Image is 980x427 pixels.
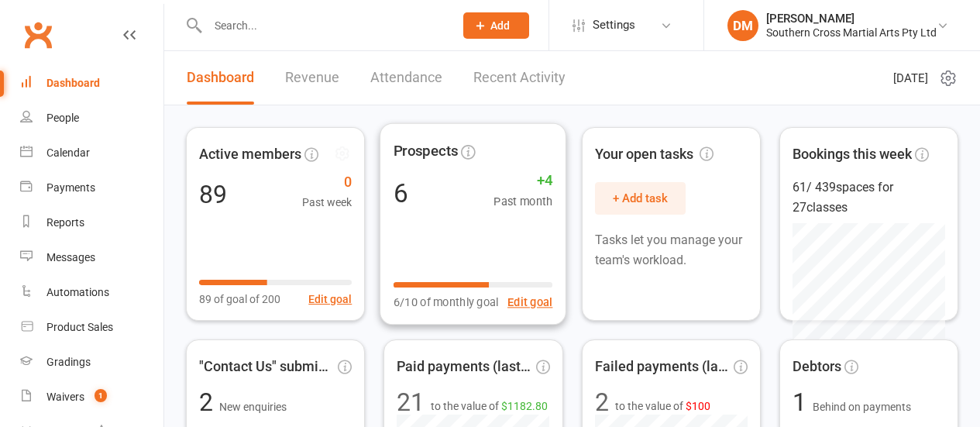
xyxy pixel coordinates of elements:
[199,143,301,166] span: Active members
[394,180,408,205] div: 6
[302,194,352,211] span: Past week
[397,356,532,378] span: Paid payments (last 7d)
[46,77,100,89] div: Dashboard
[463,12,529,39] button: Add
[813,401,911,413] span: Behind on payments
[595,182,686,215] button: + Add task
[490,19,510,32] span: Add
[285,51,339,105] a: Revenue
[46,216,84,229] div: Reports
[727,10,758,41] div: DM
[394,293,498,311] span: 6/10 of monthly goal
[19,15,57,54] a: Clubworx
[46,286,109,298] div: Automations
[593,8,635,43] span: Settings
[595,356,731,378] span: Failed payments (last 30d)
[766,12,937,26] div: [PERSON_NAME]
[199,356,335,378] span: "Contact Us" submissions
[766,26,937,40] div: Southern Cross Martial Arts Pty Ltd
[615,398,710,415] span: to the value of
[20,66,163,101] a: Dashboard
[370,51,442,105] a: Attendance
[219,401,287,413] span: New enquiries
[394,139,458,163] span: Prospects
[46,391,84,403] div: Waivers
[397,390,425,415] div: 21
[595,390,609,415] div: 2
[793,356,841,378] span: Debtors
[46,181,95,194] div: Payments
[507,293,552,311] button: Edit goal
[793,143,912,166] span: Bookings this week
[595,143,714,166] span: Your open tasks
[199,387,219,417] span: 2
[20,170,163,205] a: Payments
[95,389,107,402] span: 1
[793,177,945,217] div: 61 / 439 spaces for 27 classes
[793,387,813,417] span: 1
[199,291,280,308] span: 89 of goal of 200
[203,15,443,36] input: Search...
[20,136,163,170] a: Calendar
[20,345,163,380] a: Gradings
[302,171,352,194] span: 0
[501,400,548,412] span: $1182.80
[686,400,710,412] span: $100
[431,398,548,415] span: to the value of
[46,356,91,368] div: Gradings
[20,101,163,136] a: People
[20,310,163,345] a: Product Sales
[473,51,566,105] a: Recent Activity
[20,380,163,415] a: Waivers 1
[187,51,254,105] a: Dashboard
[494,192,553,210] span: Past month
[46,146,90,159] div: Calendar
[199,182,227,207] div: 89
[308,291,352,308] button: Edit goal
[494,169,553,192] span: +4
[46,251,95,263] div: Messages
[20,275,163,310] a: Automations
[46,321,113,333] div: Product Sales
[595,230,748,270] p: Tasks let you manage your team's workload.
[20,205,163,240] a: Reports
[20,240,163,275] a: Messages
[893,69,928,88] span: [DATE]
[46,112,79,124] div: People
